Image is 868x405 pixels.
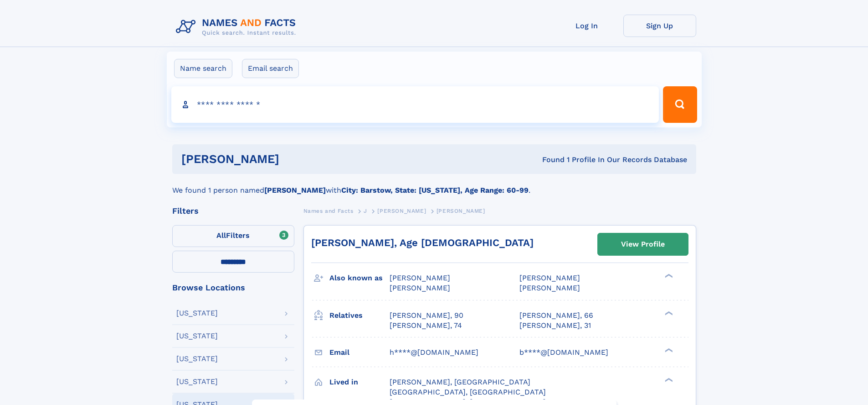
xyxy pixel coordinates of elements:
[390,388,546,396] span: [GEOGRAPHIC_DATA], [GEOGRAPHIC_DATA]
[341,186,529,195] b: City: Barstow, State: [US_STATE], Age Range: 60-99
[390,284,450,292] span: [PERSON_NAME]
[172,174,696,196] div: We found 1 person named with .
[364,208,367,214] span: J
[242,59,299,78] label: Email search
[216,231,226,240] span: All
[663,347,673,353] div: ❯
[390,310,463,321] a: [PERSON_NAME], 90
[377,205,426,216] a: [PERSON_NAME]
[519,310,593,321] a: [PERSON_NAME], 66
[519,321,591,331] a: [PERSON_NAME], 31
[663,310,673,316] div: ❯
[437,208,485,214] span: [PERSON_NAME]
[663,377,673,383] div: ❯
[174,59,232,78] label: Name search
[623,15,696,37] a: Sign Up
[550,15,623,37] a: Log In
[390,274,450,282] span: [PERSON_NAME]
[176,355,218,363] div: [US_STATE]
[176,332,218,340] div: [US_STATE]
[176,310,218,317] div: [US_STATE]
[329,374,390,390] h3: Lived in
[172,207,294,215] div: Filters
[176,378,218,385] div: [US_STATE]
[181,153,411,165] h1: [PERSON_NAME]
[621,234,665,255] div: View Profile
[663,86,697,123] button: Search Button
[411,155,687,165] div: Found 1 Profile In Our Records Database
[171,86,659,123] input: search input
[329,345,390,360] h3: Email
[172,15,303,39] img: Logo Names and Facts
[519,284,580,292] span: [PERSON_NAME]
[390,321,462,331] a: [PERSON_NAME], 74
[364,205,367,216] a: J
[172,284,294,292] div: Browse Locations
[264,186,326,195] b: [PERSON_NAME]
[519,274,580,282] span: [PERSON_NAME]
[663,273,673,279] div: ❯
[390,378,530,386] span: [PERSON_NAME], [GEOGRAPHIC_DATA]
[598,233,688,255] a: View Profile
[329,308,390,323] h3: Relatives
[311,237,534,248] a: [PERSON_NAME], Age [DEMOGRAPHIC_DATA]
[172,225,294,247] label: Filters
[377,208,426,214] span: [PERSON_NAME]
[303,205,354,216] a: Names and Facts
[329,270,390,286] h3: Also known as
